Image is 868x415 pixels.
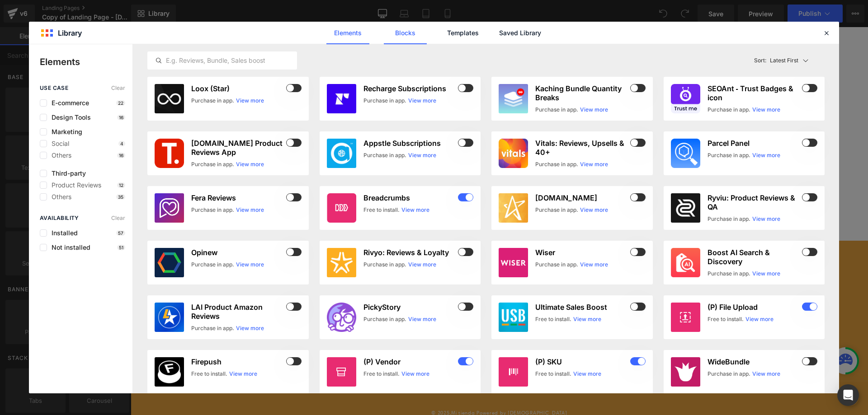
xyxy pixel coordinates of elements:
[47,99,89,107] span: E-commerce
[47,128,82,135] span: Marketing
[708,84,801,102] h3: SEOAnt ‑ Trust Badges & icon
[499,84,528,113] img: 1fd9b51b-6ce7-437c-9b89-91bf9a4813c7.webp
[117,245,125,250] p: 51
[535,303,628,312] h3: Ultimate Sales Boost
[155,303,184,332] img: CMry4dSL_YIDEAE=.png
[535,84,628,102] h3: Kaching Bundle Quantity Breaks
[408,151,436,159] a: View more
[401,370,429,378] a: View more
[708,248,801,266] h3: Boost AI Search & Discovery
[191,303,284,321] h3: LAI Product Amazon Reviews
[671,193,700,223] img: CJed0K2x44sDEAE=.png
[478,228,662,241] h2: Subscribe to our emails
[346,382,436,389] small: Powered by [DEMOGRAPHIC_DATA]
[229,370,257,378] a: View more
[535,315,571,323] div: Free to install.
[499,139,528,168] img: 26b75d61-258b-461b-8cc3-4bcb67141ce0.png
[535,139,628,157] h3: Vitals: Reviews, Upsells & 40+
[363,303,457,312] h3: PickyStory
[116,194,125,200] p: 35
[573,370,601,378] a: View more
[535,370,571,378] div: Free to install.
[191,97,234,105] div: Purchase in app.
[155,193,184,223] img: 4b6b591765c9b36332c4e599aea727c6_512x512.png
[301,382,344,389] small: © 2025,
[117,115,125,120] p: 16
[47,244,90,251] span: Not installed
[236,160,264,168] a: View more
[191,84,284,93] h3: Loox (Star)
[708,215,750,223] div: Purchase in app.
[363,248,457,257] h3: Rivyo: Reviews & Loyalty
[327,84,356,113] img: CK6otpbp4PwCEAE=.jpeg
[708,106,750,114] div: Purchase in app.
[327,303,356,332] img: PickyStory.png
[478,250,662,276] p: A short sentence encouraging customers to subscribe to your newsletter.
[284,147,365,165] a: Explore Blocks
[750,51,825,70] button: Latest FirstSort:Latest First
[708,270,750,278] div: Purchase in app.
[535,160,578,168] div: Purchase in app.
[191,261,234,269] div: Purchase in app.
[363,151,406,159] div: Purchase in app.
[321,382,344,389] a: Mi tienda
[47,170,86,177] span: Third-party
[277,228,460,241] h2: Quick links
[499,303,528,332] img: 3d6d78c5-835f-452f-a64f-7e63b096ca19.png
[441,22,484,44] a: Templates
[752,370,780,378] a: View more
[191,370,227,378] div: Free to install.
[236,324,264,332] a: View more
[363,357,457,366] h3: (P) Vendor
[499,22,542,44] a: Saved Library
[580,206,608,214] a: View more
[277,251,308,265] a: Búsqueda
[40,85,68,91] span: use case
[327,193,356,223] img: ea3afb01-6354-4d19-82d2-7eef5307fd4e.png
[363,315,406,323] div: Purchase in app.
[118,141,125,146] p: 4
[236,97,264,105] a: View more
[236,261,264,269] a: View more
[408,261,436,269] a: View more
[535,261,578,269] div: Purchase in app.
[191,324,234,332] div: Purchase in app.
[47,152,71,159] span: Others
[116,230,125,236] p: 57
[363,261,406,269] div: Purchase in app.
[708,357,801,366] h3: WideBundle
[671,248,700,277] img: 35472539-a713-48dd-a00c-afbdca307b79.png
[148,55,297,66] input: E.g. Reviews, Bundle, Sales boost...
[535,248,628,257] h3: Wiser
[535,357,628,366] h3: (P) SKU
[770,56,798,65] p: Latest First
[363,139,457,148] h3: Appstle Subscriptions
[363,370,400,378] div: Free to install.
[191,193,284,202] h3: Fera Reviews
[47,193,71,201] span: Others
[111,85,125,91] span: Clear
[671,357,700,387] img: 36d3ff60-5281-42d0-85d8-834f522fc7c5.jpeg
[40,215,79,221] span: Availability
[535,106,578,114] div: Purchase in app.
[191,160,234,168] div: Purchase in app.
[191,248,284,257] h3: Opinew
[155,84,184,113] img: loox.jpg
[708,193,801,211] h3: Ryviu: Product Reviews & QA
[708,139,801,148] h3: Parcel Panel
[326,22,369,44] a: Elements
[191,206,234,214] div: Purchase in app.
[752,106,780,114] a: View more
[580,160,608,168] a: View more
[535,206,578,214] div: Purchase in app.
[363,97,406,105] div: Purchase in app.
[408,315,436,323] a: View more
[401,206,429,214] a: View more
[384,22,427,44] a: Blocks
[117,182,125,188] p: 12
[408,97,436,105] a: View more
[155,357,184,387] img: Firepush.png
[236,206,264,214] a: View more
[580,106,608,114] a: View more
[499,193,528,223] img: stamped.jpg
